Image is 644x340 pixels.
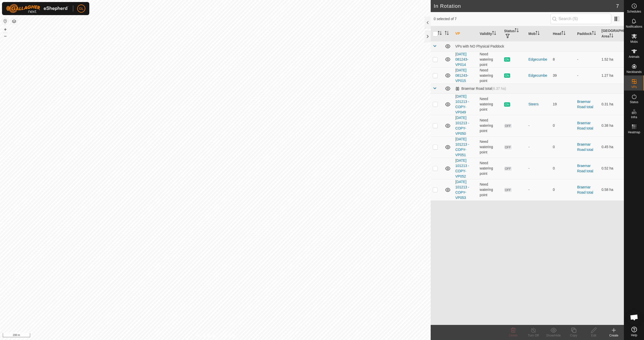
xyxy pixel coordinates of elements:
button: Map Layers [11,18,17,24]
h2: In Rotation [434,3,616,9]
div: VPs with NO Physical Paddock [455,44,622,48]
a: Contact Us [220,333,235,338]
a: Braemar Road total [577,121,593,130]
a: Privacy Policy [195,333,214,338]
button: – [2,33,8,39]
div: Open chat [627,310,642,325]
span: OFF [504,124,512,128]
td: 19 [551,94,575,115]
div: Edit [584,333,604,338]
span: GL [79,6,84,11]
p-sorticon: Activate to sort [536,32,540,36]
span: OFF [504,145,512,149]
span: Schedules [627,10,641,13]
th: Validity [478,26,502,41]
p-sorticon: Activate to sort [561,32,566,36]
span: ON [504,57,510,62]
span: OFF [504,166,512,171]
a: Braemar Road total [577,100,593,109]
td: 0 [551,158,575,179]
td: 0 [551,115,575,136]
p-sorticon: Activate to sort [515,29,519,33]
span: Infra [631,116,637,119]
td: 0 [551,179,575,200]
div: Copy [563,333,584,338]
th: [GEOGRAPHIC_DATA] Area [599,26,624,41]
div: - [529,123,549,128]
div: - [529,166,549,171]
td: 0 [551,136,575,158]
span: Heatmap [628,131,640,134]
th: Head [551,26,575,41]
p-sorticon: Activate to sort [609,34,613,38]
p-sorticon: Activate to sort [445,32,449,36]
td: Need watering point [478,115,502,136]
div: Edgecumbe [529,57,549,62]
td: 39 [551,67,575,83]
span: OFF [504,188,512,192]
span: 7 [616,2,619,10]
td: 0.31 ha [599,94,624,115]
p-sorticon: Activate to sort [438,32,442,36]
td: - [575,51,599,67]
span: (6.37 ha) [492,87,506,91]
div: Edgecumbe [529,73,549,78]
td: 1.52 ha [599,51,624,67]
div: Turn Off [523,333,543,338]
a: [DATE] 101213 - COPY-VP049 [455,94,469,114]
td: - [575,67,599,83]
span: Animals [629,55,639,58]
td: 0.38 ha [599,115,624,136]
td: Need watering point [478,94,502,115]
div: - [529,187,549,192]
div: Braemar Road total [455,87,506,91]
td: Need watering point [478,51,502,67]
td: Need watering point [478,158,502,179]
td: 0.58 ha [599,179,624,200]
button: Reset Map [2,18,8,24]
a: [DATE] 081243-VP014 [455,52,468,67]
span: Notifications [626,25,642,28]
div: Show/Hide [543,333,563,338]
span: Neckbands [626,70,641,73]
span: ON [504,102,510,107]
td: Need watering point [478,67,502,83]
p-sorticon: Activate to sort [592,32,596,36]
td: 0.45 ha [599,136,624,158]
th: Status [502,26,527,41]
img: Gallagher Logo [6,4,69,13]
a: [DATE] 101213 - COPY-VP053 [455,180,469,200]
td: 0.52 ha [599,158,624,179]
a: [DATE] 081243-VP015 [455,68,468,83]
th: Paddock [575,26,599,41]
a: [DATE] 101213 - COPY-VP052 [455,158,469,178]
td: 1.27 ha [599,67,624,83]
span: VPs [631,86,637,89]
div: Steers [529,102,549,107]
div: - [529,144,549,150]
a: [DATE] 101213 - COPY-VP051 [455,137,469,157]
span: Help [631,334,637,337]
a: Braemar Road total [577,185,593,194]
input: Search (S) [550,14,611,24]
td: 8 [551,51,575,67]
span: ON [504,73,510,78]
div: Create [604,333,624,338]
td: Need watering point [478,136,502,158]
th: Mob [527,26,551,41]
span: 0 selected of 7 [434,16,550,22]
a: Braemar Road total [577,142,593,152]
button: + [2,26,8,32]
span: Mobs [630,40,638,43]
p-sorticon: Activate to sort [492,32,496,36]
span: Delete [509,334,518,337]
a: [DATE] 101213 - COPY-VP050 [455,116,469,136]
span: Status [630,101,638,104]
a: Help [624,325,644,339]
a: Braemar Road total [577,164,593,173]
td: Need watering point [478,179,502,200]
th: VP [453,26,478,41]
